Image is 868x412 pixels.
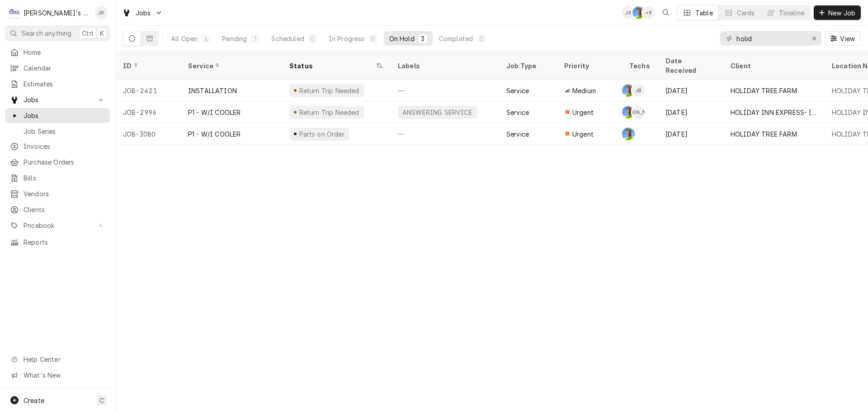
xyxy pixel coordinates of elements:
[222,34,247,43] div: Pending
[5,139,110,154] a: Invoices
[24,221,92,230] span: Pricebook
[298,108,360,117] div: Return Trip Needed
[642,6,655,19] div: + 9
[8,6,21,19] div: Clay's Refrigeration's Avatar
[5,170,110,185] a: Bills
[24,79,105,89] span: Estimates
[779,8,804,18] div: Timeline
[389,34,415,43] div: On Hold
[116,80,181,101] div: JOB-2421
[24,95,92,104] span: Jobs
[731,108,817,117] div: HOLIDAY INN EXPRESS- [GEOGRAPHIC_DATA]
[116,101,181,123] div: JOB-2996
[24,189,105,199] span: Vendors
[5,92,110,107] a: Go to Jobs
[203,34,208,43] div: 4
[298,86,360,95] div: Return Trip Needed
[420,34,425,43] div: 3
[622,84,635,97] div: Greg Austin's Avatar
[298,129,345,139] div: Parts on Order
[629,61,651,71] div: Techs
[95,6,108,19] div: Jeff Rue's Avatar
[24,205,105,214] span: Clients
[731,129,797,139] div: HOLIDAY TREE FARM
[814,5,861,20] button: New Job
[24,142,105,151] span: Invoices
[116,123,181,145] div: JOB-3080
[632,6,645,19] div: Greg Austin's Avatar
[95,6,108,19] div: JR
[807,31,821,46] button: Erase input
[658,80,723,101] div: [DATE]
[622,6,635,19] div: JR
[5,124,110,139] a: Job Series
[632,6,645,19] div: GA
[329,34,365,43] div: In Progress
[695,8,713,18] div: Table
[736,31,804,46] input: Keyword search
[478,34,484,43] div: 0
[391,80,499,101] div: —
[825,31,861,46] button: View
[737,8,755,18] div: Cards
[572,86,596,95] span: Medium
[622,106,635,118] div: Greg Austin's Avatar
[439,34,473,43] div: Completed
[572,129,594,139] span: Urgent
[632,84,645,97] div: JB
[572,108,594,117] span: Urgent
[401,108,473,117] div: ANSWERING SERVICE
[24,370,104,380] span: What's New
[5,45,110,60] a: Home
[622,106,635,118] div: GA
[252,34,258,43] div: 1
[271,34,304,43] div: Scheduled
[24,63,105,73] span: Calendar
[24,173,105,183] span: Bills
[659,5,673,20] button: Open search
[188,86,237,95] div: INSTALLATION
[289,61,374,71] div: Status
[188,129,241,139] div: P1 - W/I COOLER
[370,34,376,43] div: 0
[391,123,499,145] div: —
[731,86,797,95] div: HOLIDAY TREE FARM
[123,61,172,71] div: ID
[5,368,110,383] a: Go to What's New
[5,76,110,91] a: Estimates
[622,84,635,97] div: GA
[506,129,529,139] div: Service
[5,61,110,76] a: Calendar
[398,61,492,71] div: Labels
[100,28,104,38] span: K
[24,8,90,18] div: [PERSON_NAME]'s Refrigeration
[506,108,529,117] div: Service
[24,157,105,167] span: Purchase Orders
[622,6,635,19] div: Jeff Rue's Avatar
[8,6,21,19] div: C
[5,25,110,41] button: Search anythingCtrlK
[171,34,198,43] div: All Open
[5,218,110,233] a: Go to Pricebook
[5,108,110,123] a: Jobs
[658,123,723,145] div: [DATE]
[24,237,105,247] span: Reports
[632,84,645,97] div: Joey Brabb's Avatar
[118,5,166,20] a: Go to Jobs
[658,101,723,123] div: [DATE]
[99,396,104,405] span: C
[622,128,635,140] div: Greg Austin's Avatar
[5,155,110,170] a: Purchase Orders
[24,355,104,364] span: Help Center
[838,34,857,43] span: View
[22,28,71,38] span: Search anything
[5,352,110,367] a: Go to Help Center
[564,61,613,71] div: Priority
[632,106,645,118] div: [PERSON_NAME]
[188,108,241,117] div: P1 - W/I COOLER
[5,186,110,201] a: Vendors
[136,8,151,18] span: Jobs
[82,28,94,38] span: Ctrl
[310,34,315,43] div: 0
[632,106,645,118] div: Justin Achter's Avatar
